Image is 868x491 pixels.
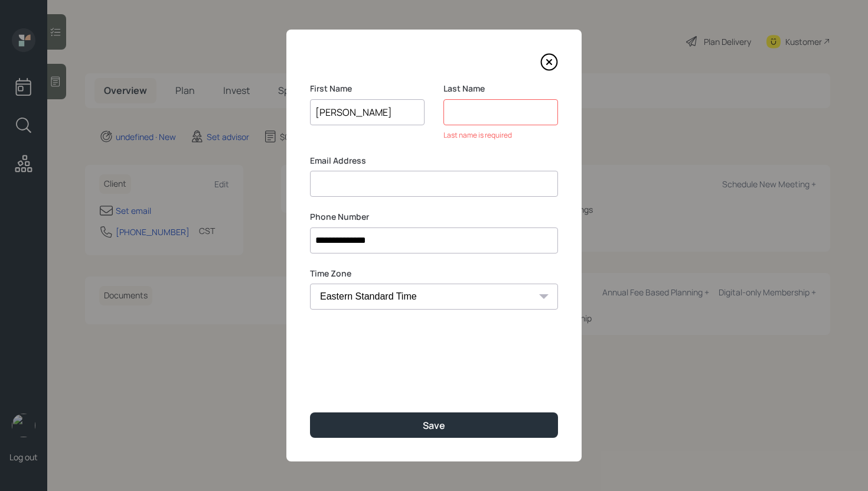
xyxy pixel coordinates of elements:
[310,412,558,438] button: Save
[443,130,558,141] div: Last name is required
[310,155,558,167] label: Email Address
[310,268,558,279] label: Time Zone
[443,83,558,95] label: Last Name
[310,211,558,223] label: Phone Number
[310,83,425,95] label: First Name
[423,419,445,432] div: Save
